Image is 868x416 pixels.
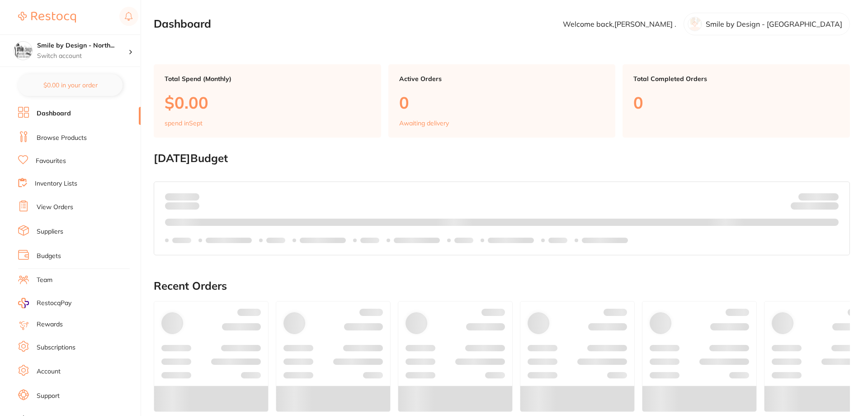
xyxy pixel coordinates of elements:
[165,193,199,200] p: Spent:
[37,276,52,285] a: Team
[823,204,839,212] strong: $0.00
[633,93,839,112] p: 0
[37,252,61,261] a: Budgets
[582,237,628,244] p: Labels extended
[154,152,850,165] h2: [DATE] Budget
[37,109,71,118] a: Dashboard
[37,367,61,376] a: Account
[488,237,534,244] p: Labels extended
[399,120,449,127] p: Awaiting delivery
[14,42,32,60] img: Smile by Design - North Sydney
[37,320,63,329] a: Rewards
[360,237,379,244] p: Labels
[706,20,842,28] p: Smile by Design - [GEOGRAPHIC_DATA]
[35,179,77,188] a: Inventory Lists
[184,192,199,201] strong: $0.00
[388,64,616,138] a: Active Orders0Awaiting delivery
[37,203,73,212] a: View Orders
[266,237,285,244] p: Labels
[394,237,440,244] p: Labels extended
[821,192,839,201] strong: $NaN
[37,134,87,143] a: Browse Products
[37,343,75,352] a: Subscriptions
[154,18,211,30] h2: Dashboard
[18,74,123,96] button: $0.00 in your order
[165,201,199,211] p: month
[36,157,66,166] a: Favourites
[548,237,567,244] p: Labels
[399,93,605,112] p: 0
[18,298,29,308] img: RestocqPay
[18,7,76,28] a: Restocq Logo
[206,237,252,244] p: Labels extended
[154,280,850,292] h2: Recent Orders
[154,64,381,138] a: Total Spend (Monthly)$0.00spend inSept
[399,75,605,82] p: Active Orders
[37,299,71,308] span: RestocqPay
[165,75,370,82] p: Total Spend (Monthly)
[172,237,191,244] p: Labels
[454,237,473,244] p: Labels
[37,52,128,61] p: Switch account
[165,120,203,127] p: spend in Sept
[623,64,850,138] a: Total Completed Orders0
[791,201,839,211] p: Remaining:
[300,237,346,244] p: Labels extended
[18,12,76,23] img: Restocq Logo
[165,93,370,112] p: $0.00
[37,227,63,236] a: Suppliers
[798,193,839,200] p: Budget:
[37,41,128,50] h4: Smile by Design - North Sydney
[633,75,839,82] p: Total Completed Orders
[18,298,71,308] a: RestocqPay
[563,20,676,28] p: Welcome back, [PERSON_NAME] .
[37,392,60,401] a: Support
